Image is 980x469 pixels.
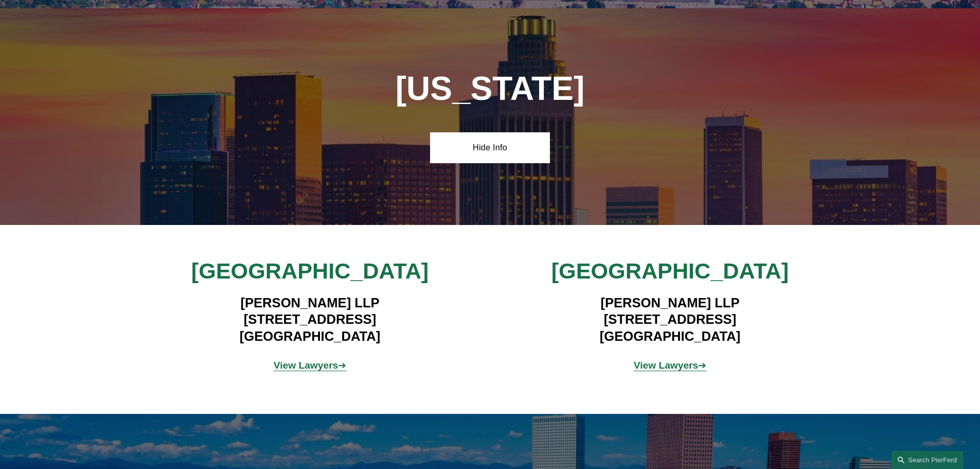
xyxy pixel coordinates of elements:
[634,360,699,371] strong: View Lawyers
[430,132,550,163] a: Hide Info
[191,258,429,283] span: [GEOGRAPHIC_DATA]
[634,360,707,371] a: View Lawyers➔
[634,360,707,371] span: ➔
[340,70,640,108] h1: [US_STATE]
[160,294,460,344] h4: [PERSON_NAME] LLP [STREET_ADDRESS] [GEOGRAPHIC_DATA]
[520,294,820,344] h4: [PERSON_NAME] LLP [STREET_ADDRESS] [GEOGRAPHIC_DATA]
[274,360,347,371] a: View Lawyers➔
[274,360,338,371] strong: View Lawyers
[274,360,347,371] span: ➔
[551,258,789,283] span: [GEOGRAPHIC_DATA]
[892,451,964,469] a: Search this site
